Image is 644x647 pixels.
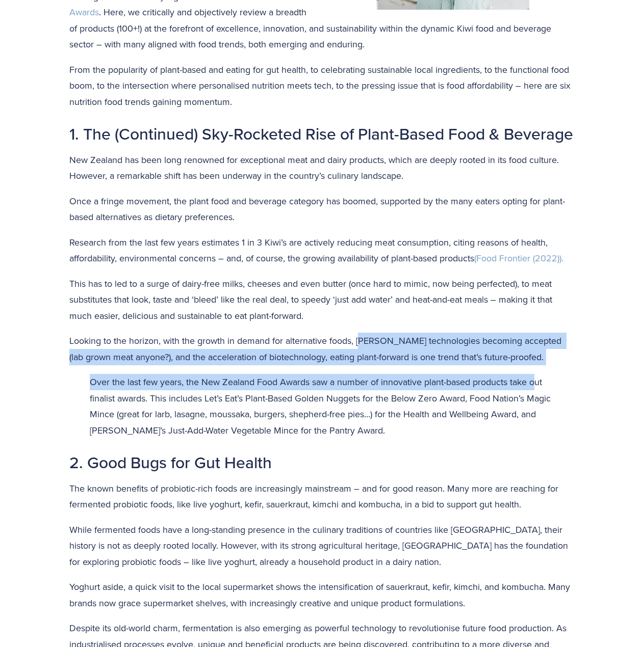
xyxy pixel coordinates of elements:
p: This has to led to a surge of dairy-free milks, cheeses and even butter (once hard to mimic, now ... [69,276,575,324]
p: From the popularity of plant-based and eating for gut health, to celebrating sustainable local in... [69,62,575,110]
p: While fermented foods have a long-standing presence in the culinary traditions of countries like ... [69,522,575,570]
p: New Zealand has been long renowned for exceptional meat and dairy products, which are deeply root... [69,152,575,184]
a: (Food Frontier (2022)). [474,252,563,264]
p: The known benefits of probiotic-rich foods are increasingly mainstream – and for good reason. Man... [69,480,575,513]
p: Over the last few years, the New Zealand Food Awards saw a number of innovative plant-based produ... [90,374,555,438]
h2: 1. The (Continued) Sky-Rocketed Rise of Plant-Based Food & Beverage [69,123,575,144]
p: Once a fringe movement, the plant food and beverage category has boomed, supported by the many ea... [69,193,575,225]
p: Looking to the horizon, with the growth in demand for alternative foods, [PERSON_NAME] technologi... [69,333,575,365]
h2: 2. Good Bugs for Gut Health [69,452,575,472]
p: Yoghurt aside, a quick visit to the local supermarket shows the intensification of sauerkraut, ke... [69,579,575,611]
p: Research from the last few years estimates 1 in 3 Kiwi’s are actively reducing meat consumption, ... [69,234,575,266]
